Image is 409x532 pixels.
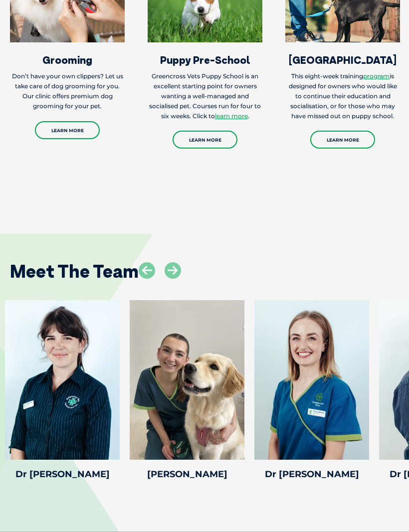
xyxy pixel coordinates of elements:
[130,470,244,479] h4: [PERSON_NAME]
[363,72,390,80] a: program
[5,470,120,479] h4: Dr [PERSON_NAME]
[285,55,400,65] h3: [GEOGRAPHIC_DATA]
[10,71,125,111] p: Don’t have your own clippers? Let us take care of dog grooming for you. Our clinic offers premium...
[285,71,400,121] p: This eight-week training is designed for owners who would like to continue their education and so...
[148,55,262,65] h3: Puppy Pre-School
[35,121,100,139] a: Learn More
[254,470,369,479] h4: Dr [PERSON_NAME]
[10,262,139,280] h2: Meet The Team
[148,71,262,121] p: Greencross Vets Puppy School is an excellent starting point for owners wanting a well-managed and...
[173,131,237,149] a: Learn More
[215,112,248,120] a: learn more
[10,55,125,65] h3: Grooming
[310,131,375,149] a: Learn More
